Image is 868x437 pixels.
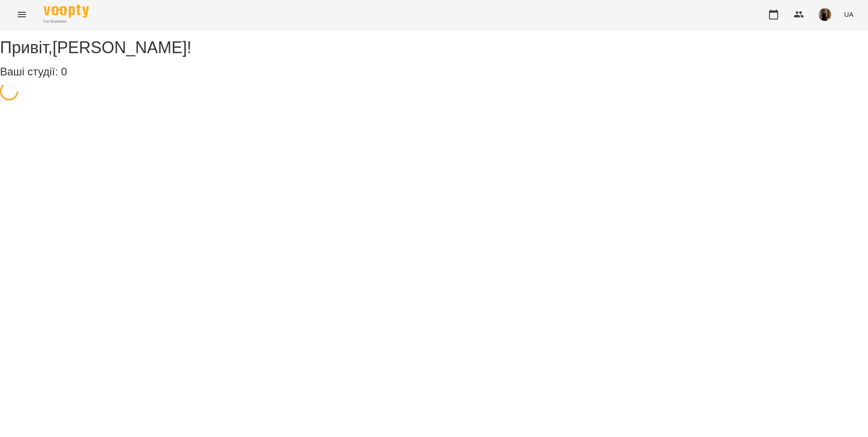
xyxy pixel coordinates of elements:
button: Menu [11,4,33,25]
img: 283d04c281e4d03bc9b10f0e1c453e6b.jpg [819,8,831,21]
span: 0 [61,65,67,78]
span: For Business [44,19,89,25]
img: Voopty Logo [44,5,89,18]
span: UA [844,10,853,19]
button: UA [840,6,857,23]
